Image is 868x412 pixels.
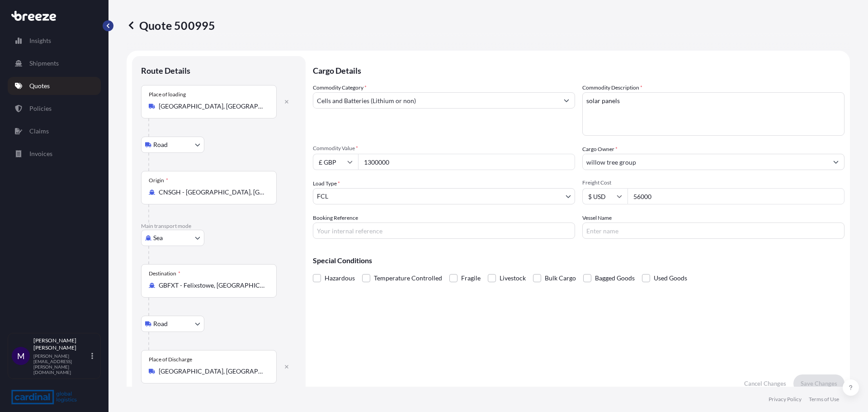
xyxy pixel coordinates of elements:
div: Place of Discharge [149,356,192,363]
input: Origin [159,188,265,197]
a: Claims [8,122,101,140]
a: Shipments [8,54,101,72]
span: Bagged Goods [595,271,635,285]
span: Hazardous [325,271,355,285]
p: Special Conditions [313,257,844,264]
button: Show suggestions [828,154,844,170]
span: Road [153,319,168,328]
span: Freight Cost [582,179,844,186]
span: Fragile [461,271,481,285]
a: Policies [8,99,101,118]
span: M [17,351,25,360]
input: Place of loading [159,102,265,111]
a: Insights [8,32,101,50]
input: Destination [159,281,265,290]
p: Insights [29,36,51,45]
button: Select transport [141,137,204,153]
p: Shipments [29,59,59,68]
p: Save Changes [801,379,837,388]
p: Quotes [29,81,50,90]
label: Vessel Name [582,213,612,223]
p: Policies [29,104,52,113]
span: Road [153,140,168,149]
label: Commodity Category [313,83,367,92]
span: Commodity Value [313,145,575,152]
button: FCL [313,188,575,204]
span: Livestock [500,271,526,285]
label: Cargo Owner [582,145,618,154]
input: Your internal reference [313,223,575,239]
p: Invoices [29,149,52,158]
input: Full name [583,154,828,170]
label: Commodity Description [582,83,642,92]
button: Cancel Changes [737,374,793,393]
a: Terms of Use [809,396,839,403]
span: Used Goods [654,271,687,285]
p: Main transport mode [141,223,297,230]
button: Select transport [141,316,204,332]
p: [PERSON_NAME][EMAIL_ADDRESS][PERSON_NAME][DOMAIN_NAME] [33,353,90,375]
img: organization-logo [11,390,77,404]
a: Invoices [8,145,101,163]
span: Bulk Cargo [545,271,576,285]
button: Save Changes [793,374,844,393]
p: [PERSON_NAME] [PERSON_NAME] [33,337,90,351]
input: Type amount [358,154,575,170]
a: Privacy Policy [769,396,802,403]
div: Destination [149,270,180,277]
input: Select a commodity type [313,92,558,109]
span: Temperature Controlled [374,271,442,285]
span: Sea [153,233,163,242]
p: Route Details [141,65,190,76]
p: Cargo Details [313,56,844,83]
div: Place of loading [149,91,186,98]
textarea: solar panels [582,92,844,136]
span: FCL [317,192,328,201]
p: Claims [29,127,49,136]
p: Cancel Changes [744,379,786,388]
div: Origin [149,177,168,184]
input: Enter name [582,223,844,239]
label: Booking Reference [313,213,358,223]
button: Show suggestions [558,92,575,109]
a: Quotes [8,77,101,95]
p: Quote 500995 [127,18,215,33]
button: Select transport [141,230,204,246]
input: Place of Discharge [159,367,265,376]
input: Enter amount [627,188,844,204]
span: Load Type [313,179,340,188]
